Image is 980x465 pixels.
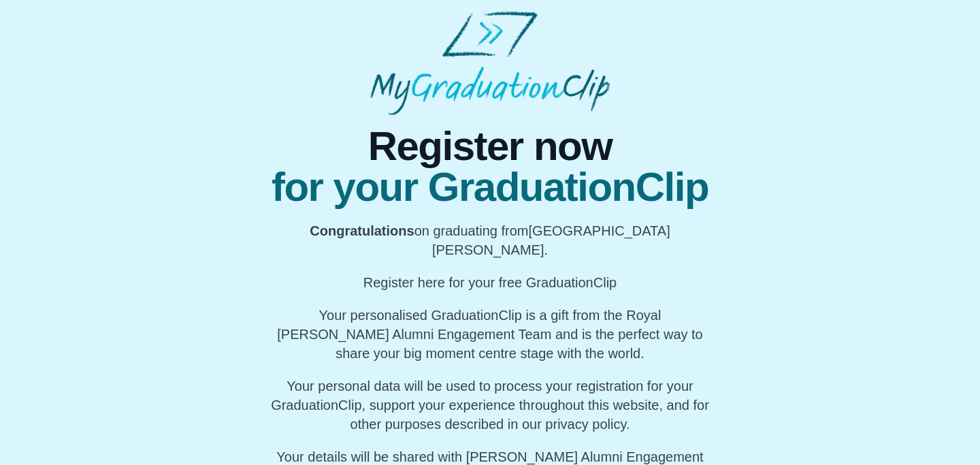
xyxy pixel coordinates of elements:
p: Register here for your free GraduationClip [261,273,719,292]
p: Your personalised GraduationClip is a gift from the Royal [PERSON_NAME] Alumni Engagement Team an... [261,306,719,363]
img: MyGraduationClip [370,11,610,115]
p: on graduating from [GEOGRAPHIC_DATA][PERSON_NAME]. [261,221,719,259]
b: Congratulations [310,223,414,238]
span: for your GraduationClip [261,167,719,208]
p: Your personal data will be used to process your registration for your GraduationClip, support you... [261,376,719,434]
span: Register now [261,126,719,167]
